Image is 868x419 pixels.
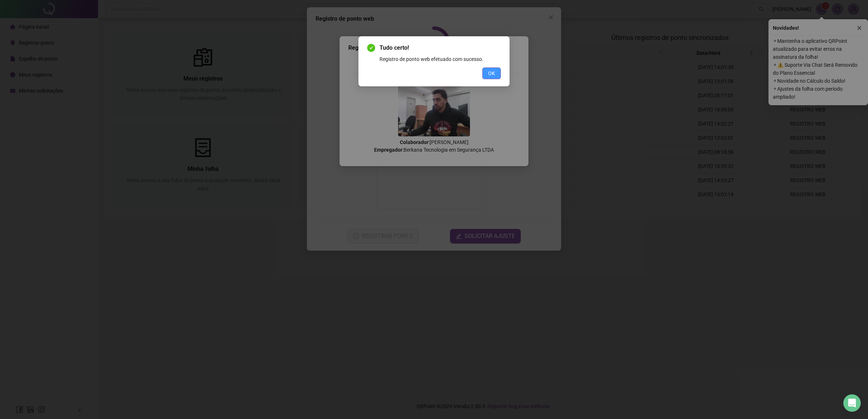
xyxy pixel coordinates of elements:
span: OK [488,69,495,77]
button: OK [482,67,501,79]
span: Tudo certo! [380,44,501,52]
div: Open Intercom Messenger [843,394,861,412]
span: check-circle [367,44,375,52]
div: Registro de ponto web efetuado com sucesso. [380,55,501,63]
